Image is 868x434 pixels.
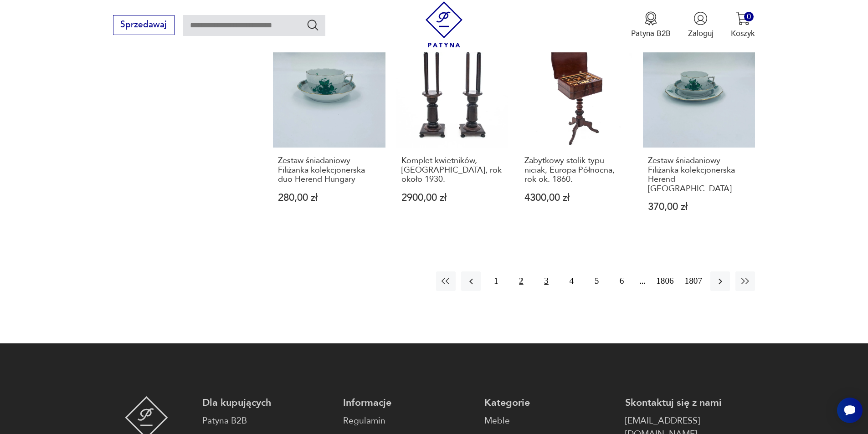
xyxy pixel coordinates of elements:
p: Kategorie [484,396,614,409]
a: Regulamin [343,414,473,428]
img: Ikona koszyka [736,11,750,26]
a: Zabytkowy stolik typu niciak, Europa Północna, rok ok. 1860.Zabytkowy stolik typu niciak, Europa ... [519,36,632,233]
a: Komplet kwietników, Europa Zachodnia, rok około 1930.Komplet kwietników, [GEOGRAPHIC_DATA], rok o... [396,36,509,233]
iframe: Smartsupp widget button [837,398,863,423]
button: Zaloguj [688,11,714,39]
button: 1 [486,271,506,291]
h3: Zestaw śniadaniowy Filiżanka kolekcjonerska duo Herend Hungary [278,156,380,184]
button: 6 [612,271,632,291]
button: Sprzedawaj [113,15,175,35]
p: 370,00 zł [648,202,750,212]
p: Skontaktuj się z nami [625,396,755,409]
button: 3 [536,271,556,291]
button: 0Koszyk [731,11,755,39]
h3: Komplet kwietników, [GEOGRAPHIC_DATA], rok około 1930. [401,156,504,184]
a: Zestaw śniadaniowy Filiżanka kolekcjonerska duo Herend HungaryZestaw śniadaniowy Filiżanka kolekc... [273,36,385,233]
p: Patyna B2B [631,28,671,39]
a: Sprzedawaj [113,22,175,29]
a: Ikona medaluPatyna B2B [631,11,671,39]
button: Szukaj [306,18,319,31]
p: 4300,00 zł [524,193,627,203]
button: 2 [511,271,531,291]
img: Patyna - sklep z meblami i dekoracjami vintage [421,1,467,47]
p: Koszyk [731,28,755,39]
h3: Zestaw śniadaniowy Filiżanka kolekcjonerska Herend [GEOGRAPHIC_DATA] [648,156,750,194]
button: 5 [587,271,606,291]
button: 1807 [682,271,705,291]
button: Patyna B2B [631,11,671,39]
button: 4 [562,271,581,291]
div: 0 [744,12,754,21]
p: Dla kupujących [202,396,332,409]
p: 280,00 zł [278,193,380,203]
a: Zestaw śniadaniowy Filiżanka kolekcjonerska Herend HungaryZestaw śniadaniowy Filiżanka kolekcjone... [643,36,755,233]
p: Zaloguj [688,28,714,39]
img: Ikonka użytkownika [693,11,708,26]
button: 1806 [653,271,676,291]
h3: Zabytkowy stolik typu niciak, Europa Północna, rok ok. 1860. [524,156,627,184]
a: Meble [484,414,614,428]
a: Patyna B2B [202,414,332,428]
img: Ikona medalu [644,11,658,26]
p: 2900,00 zł [401,193,504,203]
p: Informacje [343,396,473,409]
